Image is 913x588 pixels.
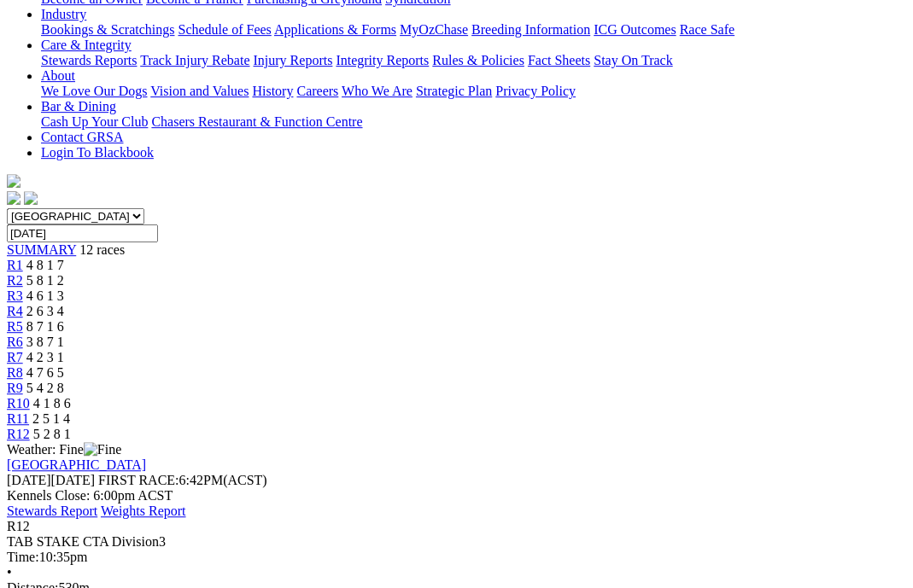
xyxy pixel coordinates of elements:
img: twitter.svg [24,191,38,205]
span: [DATE] [7,473,51,487]
a: R11 [7,411,29,426]
a: R9 [7,381,23,395]
a: Applications & Forms [274,22,396,37]
a: ICG Outcomes [594,22,676,37]
span: 6:42PM(ACST) [98,473,267,487]
span: FIRST RACE: [98,473,179,487]
span: R12 [7,519,30,533]
span: [DATE] [7,473,95,487]
span: 12 races [79,242,125,257]
div: Kennels Close: 6:00pm ACST [7,488,906,504]
a: Stewards Report [7,504,97,518]
a: [GEOGRAPHIC_DATA] [7,457,146,472]
a: R1 [7,258,23,272]
a: Who We Are [342,84,413,98]
a: Contact GRSA [41,130,123,144]
a: Rules & Policies [432,53,524,67]
img: Fine [84,442,121,457]
a: Login To Blackbook [41,145,154,160]
a: R2 [7,273,23,288]
a: MyOzChase [400,22,468,37]
div: Industry [41,22,906,38]
span: 5 4 2 8 [26,381,64,395]
div: Bar & Dining [41,114,906,130]
a: Injury Reports [253,53,332,67]
a: Fact Sheets [528,53,590,67]
a: Strategic Plan [416,84,492,98]
a: Industry [41,7,86,21]
span: Weather: Fine [7,442,121,457]
a: Weights Report [101,504,186,518]
a: Integrity Reports [336,53,429,67]
a: Track Injury Rebate [140,53,249,67]
a: Careers [296,84,338,98]
a: Vision and Values [150,84,249,98]
a: Chasers Restaurant & Function Centre [151,114,362,129]
a: Schedule of Fees [178,22,271,37]
span: 3 8 7 1 [26,335,64,349]
span: 8 7 1 6 [26,319,64,334]
span: 4 8 1 7 [26,258,64,272]
a: Stay On Track [594,53,672,67]
span: • [7,565,12,579]
a: R3 [7,288,23,303]
div: TAB STAKE CTA Division3 [7,534,906,550]
div: Care & Integrity [41,53,906,68]
a: Bar & Dining [41,99,116,114]
a: Breeding Information [471,22,590,37]
a: R7 [7,350,23,364]
a: R6 [7,335,23,349]
a: History [252,84,293,98]
span: 2 6 3 4 [26,304,64,318]
a: R4 [7,304,23,318]
span: 4 1 8 6 [33,396,71,410]
span: 4 6 1 3 [26,288,64,303]
a: Care & Integrity [41,38,132,52]
img: logo-grsa-white.png [7,174,20,188]
a: Stewards Reports [41,53,137,67]
input: Select date [7,224,158,242]
span: 4 2 3 1 [26,350,64,364]
div: About [41,84,906,99]
a: R5 [7,319,23,334]
a: R8 [7,365,23,380]
a: R12 [7,427,30,441]
a: Cash Up Your Club [41,114,148,129]
a: R10 [7,396,30,410]
a: We Love Our Dogs [41,84,147,98]
img: facebook.svg [7,191,20,205]
div: 10:35pm [7,550,906,565]
a: Race Safe [679,22,734,37]
span: 5 2 8 1 [33,427,71,441]
span: 4 7 6 5 [26,365,64,380]
a: Privacy Policy [495,84,576,98]
span: 5 8 1 2 [26,273,64,288]
span: 2 5 1 4 [32,411,70,426]
a: SUMMARY [7,242,76,257]
a: Bookings & Scratchings [41,22,174,37]
a: About [41,68,75,83]
span: Time: [7,550,39,564]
